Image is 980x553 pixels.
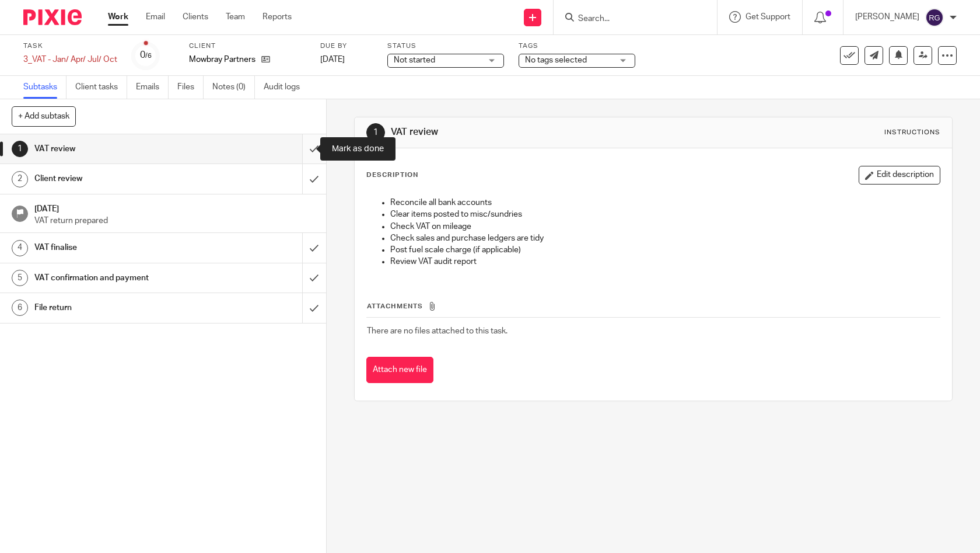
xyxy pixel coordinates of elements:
label: Due by [320,41,373,51]
button: + Add subtask [12,106,76,126]
a: Client tasks [75,76,127,99]
a: Audit logs [264,76,309,99]
a: Clients [183,11,208,23]
a: Work [108,11,128,23]
a: Reports [262,11,292,23]
h1: VAT confirmation and payment [34,269,205,287]
input: Search [577,14,682,25]
a: Files [177,76,204,99]
h1: File return [34,299,205,317]
p: Review VAT audit report [390,256,940,267]
img: svg%3E [925,8,944,27]
div: 1 [366,123,385,142]
p: Description [366,171,418,180]
a: Subtasks [23,76,66,99]
button: Edit description [859,166,940,185]
span: Not started [394,56,435,64]
span: There are no files attached to this task. [367,327,508,335]
small: /6 [145,53,152,59]
h1: [DATE] [34,200,314,215]
p: Post fuel scale charge (if applicable) [390,244,940,256]
h1: Client review [34,170,205,187]
a: Emails [136,76,169,99]
div: 0 [140,48,152,62]
a: Team [226,11,245,23]
div: 1 [12,141,28,157]
span: No tags selected [525,56,587,64]
h1: VAT review [34,140,205,158]
p: Clear items posted to misc/sundries [390,208,940,220]
span: [DATE] [320,55,345,64]
div: Instructions [884,128,940,137]
p: Check sales and purchase ledgers are tidy [390,232,940,244]
a: Notes (0) [212,76,255,99]
p: Reconcile all bank accounts [390,197,940,208]
p: Mowbray Partners [189,54,256,65]
h1: VAT finalise [34,239,205,256]
button: Attach new file [366,357,433,383]
p: Check VAT on mileage [390,221,940,232]
label: Status [387,41,504,51]
div: 5 [12,270,28,286]
a: Email [146,11,165,23]
p: VAT return prepared [34,215,314,227]
h1: VAT review [391,126,678,138]
div: 4 [12,240,28,256]
div: 3_VAT - Jan/ Apr/ Jul/ Oct [23,54,117,65]
div: 2 [12,171,28,187]
label: Client [189,41,306,51]
span: Get Support [745,13,790,21]
span: Attachments [367,303,423,309]
label: Task [23,41,117,51]
img: Pixie [23,9,82,25]
div: 6 [12,300,28,316]
label: Tags [519,41,635,51]
p: [PERSON_NAME] [855,11,919,23]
